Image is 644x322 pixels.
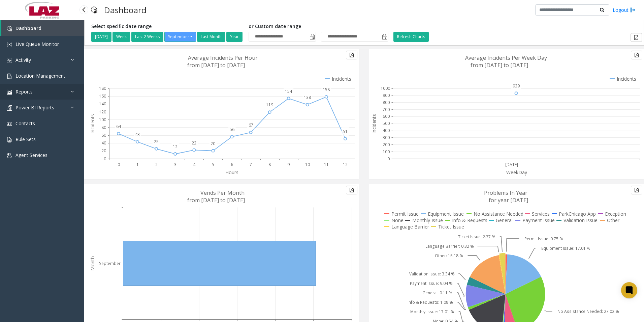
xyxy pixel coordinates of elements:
[15,88,33,95] span: Reports
[187,196,245,204] text: from [DATE] to [DATE]
[7,153,12,158] img: 'icon'
[135,132,140,137] text: 43
[343,129,348,134] text: 51
[323,87,330,92] text: 158
[484,189,527,196] text: Problems In Year
[15,57,31,63] span: Activity
[7,58,12,63] img: 'icon'
[458,234,495,240] text: Ticket Issue: 2.37 %
[155,162,158,167] text: 2
[346,186,357,194] button: Export to pdf
[131,32,163,42] button: Last 2 Weeks
[15,25,41,31] span: Dashboard
[305,162,310,167] text: 10
[435,253,463,259] text: Other: 15.18 %
[268,162,271,167] text: 8
[557,308,619,314] text: No Assistance Needed: 27.02 %
[7,105,12,111] img: 'icon'
[231,162,233,167] text: 6
[99,261,121,266] text: September
[387,156,390,162] text: 0
[101,2,150,18] h3: Dashboard
[15,73,65,79] span: Location Management
[249,24,388,29] h5: or Custom date range
[409,271,455,277] text: Validation Issue: 3.34 %
[631,33,642,42] button: Export to pdf
[383,100,390,105] text: 800
[212,162,214,167] text: 5
[631,186,642,194] button: Export to pdf
[136,162,139,167] text: 1
[383,128,390,133] text: 400
[613,6,636,14] a: Logout
[287,162,290,167] text: 9
[383,135,390,140] text: 300
[465,54,547,61] text: Average Incidents Per Week Day
[371,114,377,134] text: Incidents
[7,89,12,95] img: 'icon'
[383,149,390,155] text: 100
[630,6,636,14] img: logout
[101,148,106,154] text: 20
[410,280,453,286] text: Payment Issue: 9.04 %
[197,32,225,42] button: Last Month
[230,127,234,132] text: 56
[505,162,518,167] text: [DATE]
[187,61,245,69] text: from [DATE] to [DATE]
[15,41,59,47] span: Live Queue Monitor
[1,20,84,36] a: Dashboard
[104,156,106,162] text: 0
[631,51,642,59] button: Export to pdf
[15,136,36,142] span: Rule Sets
[471,61,528,69] text: from [DATE] to [DATE]
[381,32,388,42] span: Toggle popup
[174,162,176,167] text: 3
[91,32,111,42] button: [DATE]
[99,109,106,115] text: 120
[116,124,121,129] text: 64
[489,196,528,204] text: for year [DATE]
[381,85,390,91] text: 1000
[266,102,273,108] text: 119
[285,88,292,94] text: 154
[89,114,96,134] text: Incidents
[422,290,452,296] text: General: 0.11 %
[99,85,106,91] text: 180
[188,54,258,61] text: Average Incidents Per Hour
[7,137,12,142] img: 'icon'
[250,162,252,167] text: 7
[15,120,35,127] span: Contacts
[118,162,120,167] text: 0
[7,26,12,31] img: 'icon'
[15,104,54,111] span: Power BI Reports
[308,32,316,42] span: Toggle popup
[101,140,106,146] text: 40
[513,83,520,89] text: 929
[408,299,453,305] text: Info & Requests: 1.08 %
[99,101,106,107] text: 140
[89,256,96,271] text: Month
[211,141,215,146] text: 20
[346,51,357,59] button: Export to pdf
[524,236,563,242] text: Permit Issue: 0.75 %
[193,162,196,167] text: 4
[91,2,97,18] img: pageIcon
[7,42,12,47] img: 'icon'
[7,121,12,127] img: 'icon'
[383,142,390,147] text: 200
[249,122,253,128] text: 67
[101,125,106,130] text: 80
[383,92,390,98] text: 900
[506,169,527,176] text: WeekDay
[99,117,106,123] text: 100
[425,243,474,249] text: Language Barrier: 0.32 %
[7,74,12,79] img: 'icon'
[15,152,47,158] span: Agent Services
[164,32,196,42] button: September
[343,162,348,167] text: 12
[91,24,244,29] h5: Select specific date range
[324,162,329,167] text: 11
[393,32,429,42] button: Refresh Charts
[101,132,106,138] text: 60
[225,169,238,176] text: Hours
